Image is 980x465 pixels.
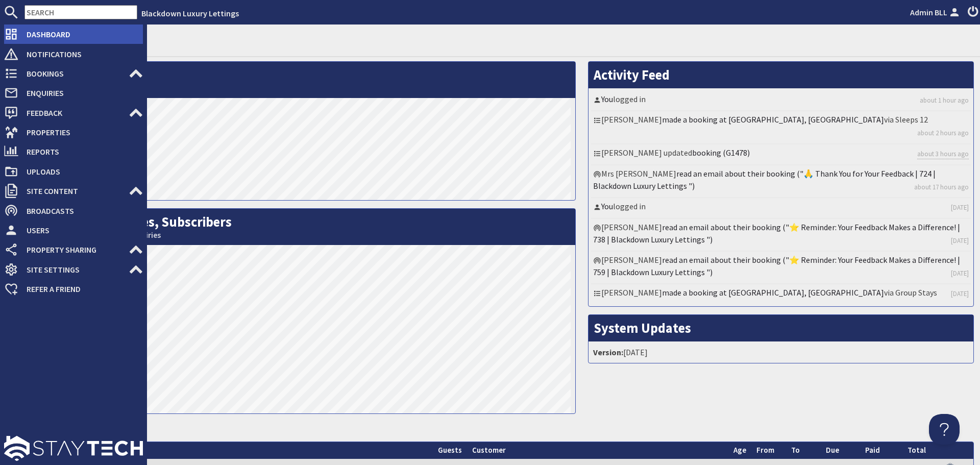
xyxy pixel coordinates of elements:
[4,85,143,101] a: Enquiries
[472,445,506,455] a: Customer
[593,168,936,191] a: read an email about their booking ("🙏 Thank You for Your Feedback | 724 | Blackdown Luxury Lettin...
[18,105,129,121] span: Feedback
[591,144,971,165] li: [PERSON_NAME] updated
[24,5,137,19] input: SEARCH
[4,261,143,278] a: Site Settings
[908,445,926,455] a: Total
[601,201,613,211] a: You
[951,268,969,278] a: [DATE]
[18,203,143,219] span: Broadcasts
[36,230,570,240] small: This Month: 2 Bookings, 0 Enquiries
[914,182,969,192] a: about 17 hours ago
[18,143,143,160] span: Reports
[4,203,143,219] a: Broadcasts
[591,219,971,252] li: [PERSON_NAME]
[4,222,143,238] a: Users
[591,198,971,218] li: logged in
[791,445,800,455] a: To
[756,445,774,455] a: From
[141,8,239,18] a: Blackdown Luxury Lettings
[821,442,860,459] th: Due
[951,236,969,246] a: [DATE]
[917,149,969,159] a: about 3 hours ago
[4,281,143,297] a: Refer a Friend
[18,281,143,297] span: Refer a Friend
[18,163,143,180] span: Uploads
[593,347,623,357] strong: Version:
[18,241,129,258] span: Property Sharing
[910,6,962,18] a: Admin BLL
[662,114,884,125] a: made a booking at [GEOGRAPHIC_DATA], [GEOGRAPHIC_DATA]
[31,62,575,98] h2: Visits per Day
[662,287,884,298] a: made a booking at [GEOGRAPHIC_DATA], [GEOGRAPHIC_DATA]
[591,165,971,198] li: Mrs [PERSON_NAME]
[18,183,129,199] span: Site Content
[36,83,570,93] small: This Month: 4461 Visits
[18,261,129,278] span: Site Settings
[951,289,969,299] a: [DATE]
[591,252,971,284] li: [PERSON_NAME]
[594,320,691,336] a: System Updates
[733,445,746,455] a: Age
[4,183,143,199] a: Site Content
[31,209,575,245] h2: Bookings, Enquiries, Subscribers
[18,85,143,101] span: Enquiries
[593,255,960,277] a: read an email about their booking ("⭐ Reminder: Your Feedback Makes a Difference! | 759 | Blackdo...
[4,241,143,258] a: Property Sharing
[18,222,143,238] span: Users
[4,143,143,160] a: Reports
[4,105,143,121] a: Feedback
[18,65,129,82] span: Bookings
[4,46,143,62] a: Notifications
[594,66,670,83] a: Activity Feed
[920,95,969,105] a: about 1 hour ago
[18,46,143,62] span: Notifications
[865,445,880,455] a: Paid
[929,414,960,445] iframe: Toggle Customer Support
[4,163,143,180] a: Uploads
[951,203,969,212] a: [DATE]
[601,94,613,104] a: You
[591,91,971,111] li: logged in
[4,26,143,42] a: Dashboard
[591,284,971,304] li: [PERSON_NAME] via Group Stays
[4,124,143,140] a: Properties
[18,124,143,140] span: Properties
[18,26,143,42] span: Dashboard
[593,222,960,244] a: read an email about their booking ("⭐ Reminder: Your Feedback Makes a Difference! | 738 | Blackdo...
[692,148,750,158] a: booking (G1478)
[591,344,971,360] li: [DATE]
[4,436,143,461] img: staytech_l_w-4e588a39d9fa60e82540d7cfac8cfe4b7147e857d3e8dbdfbd41c59d52db0ec4.svg
[591,111,971,144] li: [PERSON_NAME] via Sleeps 12
[438,445,462,455] a: Guests
[4,65,143,82] a: Bookings
[917,128,969,138] a: about 2 hours ago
